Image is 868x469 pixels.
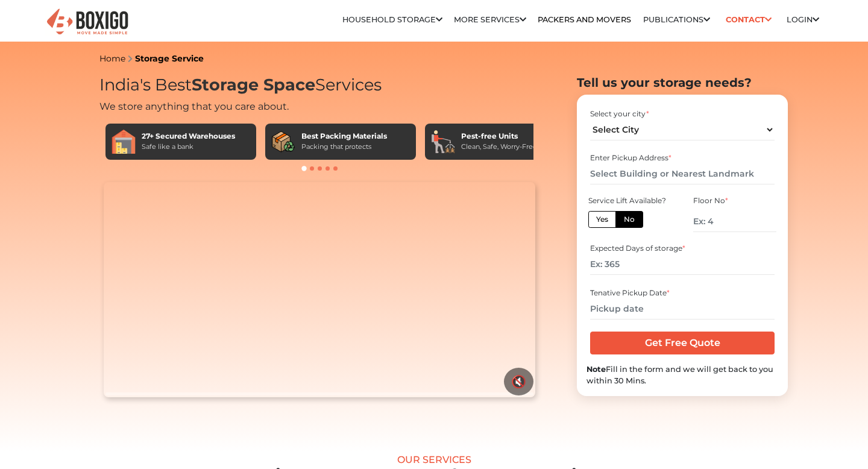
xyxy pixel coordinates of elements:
[693,195,776,206] div: Floor No
[461,131,537,142] div: Pest-free Units
[99,75,539,95] h1: India's Best Services
[587,364,778,386] div: Fill in the form and we will get back to you within 30 Mins.
[588,211,616,228] label: Yes
[588,195,671,206] div: Service Lift Available?
[722,10,775,29] a: Contact
[787,15,819,24] a: Login
[301,131,387,142] div: Best Packing Materials
[342,15,442,24] a: Household Storage
[301,142,387,152] div: Packing that protects
[99,101,289,112] span: We store anything that you care about.
[112,130,136,154] img: 27+ Secured Warehouses
[590,243,774,254] div: Expected Days of storage
[615,211,643,228] label: No
[104,182,535,398] video: Your browser does not support the video tag.
[538,15,631,24] a: Packers and Movers
[590,153,774,163] div: Enter Pickup Address
[431,130,455,154] img: Pest-free Units
[192,75,315,95] span: Storage Space
[577,75,788,90] h2: Tell us your storage needs?
[135,53,204,64] a: Storage Service
[643,15,710,24] a: Publications
[590,163,774,184] input: Select Building or Nearest Landmark
[271,130,295,154] img: Best Packing Materials
[142,131,235,142] div: 27+ Secured Warehouses
[693,211,776,232] input: Ex: 4
[590,298,774,319] input: Pickup date
[590,332,774,354] input: Get Free Quote
[590,288,774,298] div: Tenative Pickup Date
[590,254,774,275] input: Ex: 365
[99,53,125,64] a: Home
[142,142,235,152] div: Safe like a bank
[587,365,606,374] b: Note
[504,368,533,395] button: 🔇
[35,454,834,465] div: Our Services
[454,15,526,24] a: More services
[590,109,774,119] div: Select your city
[461,142,537,152] div: Clean, Safe, Worry-Free
[45,7,130,37] img: Boxigo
